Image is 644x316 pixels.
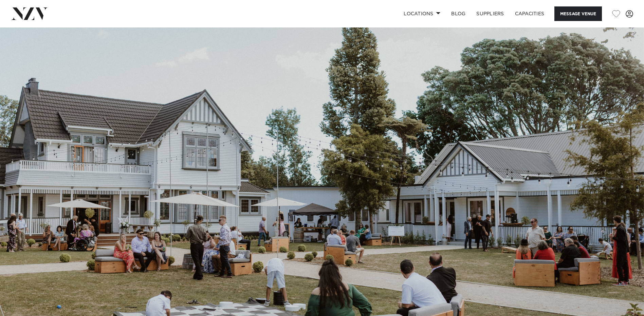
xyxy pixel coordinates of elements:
a: BLOG [446,6,471,21]
button: Message Venue [554,6,602,21]
a: Locations [398,6,446,21]
img: nzv-logo.png [11,7,48,20]
a: Capacities [510,6,550,21]
a: SUPPLIERS [471,6,509,21]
